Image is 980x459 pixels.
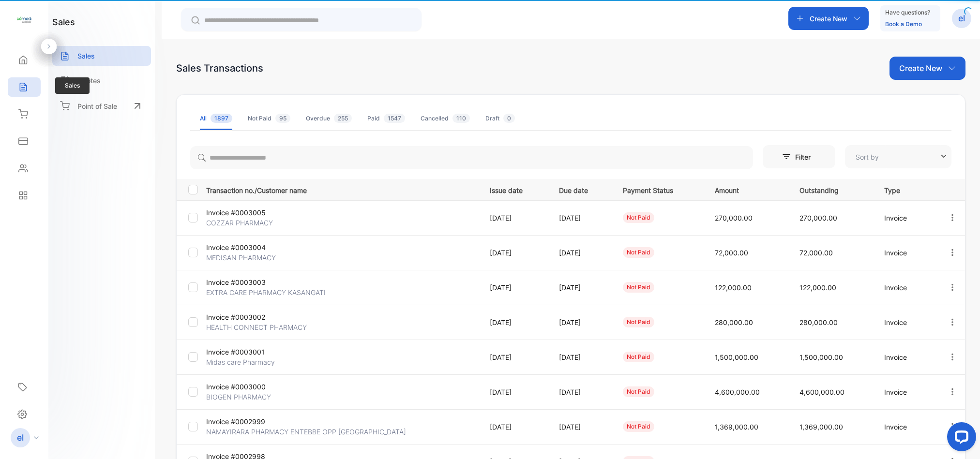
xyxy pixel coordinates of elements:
p: Issue date [490,183,539,195]
p: NAMAYIRARA PHARMACY ENTEBBE OPP [GEOGRAPHIC_DATA] [206,427,406,437]
div: not paid [623,247,654,258]
p: Quotes [77,75,101,86]
p: [DATE] [559,387,603,397]
span: 4,600,000.00 [799,388,844,396]
span: 1,500,000.00 [715,353,758,361]
div: not paid [623,282,654,293]
p: Invoice #0002999 [206,416,297,427]
p: Invoice [884,422,928,432]
div: Not Paid [248,114,290,123]
p: [DATE] [490,282,539,293]
span: 95 [275,114,290,123]
p: Payment Status [623,183,695,195]
p: Create New [899,62,942,74]
p: [DATE] [490,213,539,223]
p: [DATE] [490,387,539,397]
div: Overdue [306,114,352,123]
iframe: LiveChat chat widget [939,418,980,459]
span: 1897 [211,114,232,123]
div: not paid [623,386,654,397]
p: Invoice #0003002 [206,312,297,322]
div: Paid [367,114,405,123]
p: Midas care Pharmacy [206,357,297,367]
p: [DATE] [559,213,603,223]
span: 1,369,000.00 [799,423,843,431]
img: logo [17,13,31,27]
span: 4,600,000.00 [715,388,760,396]
p: Invoice #0003004 [206,242,297,252]
span: 72,000.00 [799,249,833,257]
p: Invoice [884,282,928,293]
p: el [17,431,24,444]
p: Invoice #0003001 [206,347,297,357]
span: 255 [334,114,352,123]
div: not paid [623,421,654,432]
span: 270,000.00 [715,214,753,222]
div: Cancelled [421,114,470,123]
p: Invoice [884,213,928,223]
p: Due date [559,183,603,195]
p: HEALTH CONNECT PHARMACY [206,322,307,332]
p: [DATE] [490,317,539,327]
p: [DATE] [559,317,603,327]
p: MEDISAN PHARMACY [206,252,297,263]
p: Invoice [884,248,928,258]
p: Type [884,183,928,195]
p: Invoice [884,352,928,362]
p: Invoice [884,387,928,397]
span: 1,369,000.00 [715,423,758,431]
button: Sort by [845,145,951,168]
p: Sales [77,51,95,61]
p: Invoice [884,317,928,327]
p: Transaction no./Customer name [206,183,478,195]
span: 110 [452,114,470,123]
p: [DATE] [490,248,539,258]
span: 280,000.00 [715,318,753,326]
div: All [200,114,232,123]
span: 280,000.00 [799,318,838,326]
h1: sales [52,15,75,29]
div: not paid [623,352,654,362]
span: 122,000.00 [715,283,752,292]
div: Draft [485,114,515,123]
p: Amount [715,183,780,195]
a: Quotes [52,71,151,90]
span: 72,000.00 [715,249,748,257]
button: el [952,7,971,30]
button: Create New [788,7,869,30]
a: Point of Sale [52,95,151,117]
p: el [958,12,965,25]
p: [DATE] [559,282,603,293]
div: not paid [623,317,654,327]
p: [DATE] [490,352,539,362]
div: not paid [623,212,654,223]
p: Point of Sale [77,101,117,111]
p: [DATE] [490,422,539,432]
p: Sort by [856,152,879,162]
p: Have questions? [885,8,930,17]
div: Sales Transactions [176,61,263,75]
p: [DATE] [559,248,603,258]
p: [DATE] [559,422,603,432]
p: COZZAR PHARMACY [206,218,297,228]
button: Create New [890,57,965,80]
p: [DATE] [559,352,603,362]
p: EXTRA CARE PHARMACY KASANGATI [206,287,326,297]
span: Sales [55,77,90,94]
p: Invoice #0003000 [206,382,297,392]
span: 1547 [384,114,405,123]
span: 270,000.00 [799,214,837,222]
a: Book a Demo [885,20,922,28]
p: Create New [810,14,847,24]
span: 122,000.00 [799,283,836,292]
p: Invoice #0003003 [206,277,297,287]
p: Invoice #0003005 [206,207,297,218]
span: 0 [503,114,515,123]
span: 1,500,000.00 [799,353,843,361]
p: Outstanding [799,183,864,195]
p: BIOGEN PHARMACY [206,392,297,402]
a: Sales [52,46,151,66]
